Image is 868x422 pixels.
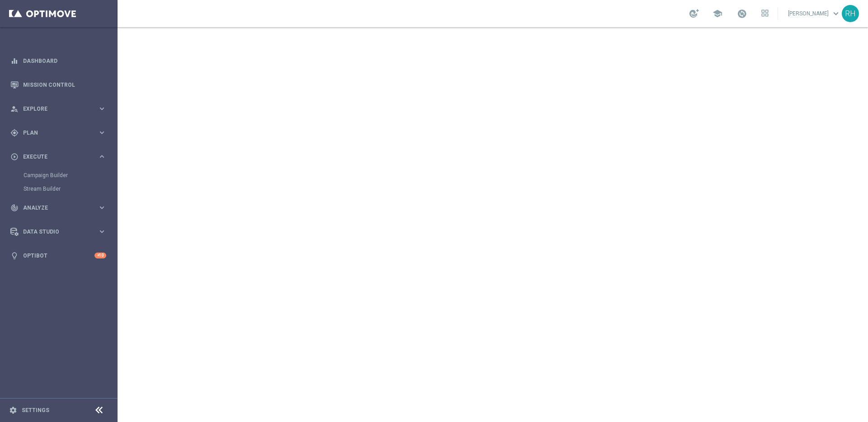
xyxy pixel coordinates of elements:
[22,408,49,413] a: Settings
[831,9,841,19] span: keyboard_arrow_down
[10,153,19,161] i: play_circle_outline
[24,182,117,196] div: Stream Builder
[787,7,842,20] a: [PERSON_NAME]keyboard_arrow_down
[23,205,98,211] span: Analyze
[23,49,106,73] a: Dashboard
[24,185,94,192] a: Stream Builder
[98,152,106,161] i: keyboard_arrow_right
[23,73,106,97] a: Mission Control
[10,153,107,160] button: play_circle_outline Execute keyboard_arrow_right
[94,253,106,258] div: +10
[10,252,107,259] button: lightbulb Optibot +10
[98,128,106,137] i: keyboard_arrow_right
[10,204,107,211] button: track_changes Analyze keyboard_arrow_right
[98,227,106,236] i: keyboard_arrow_right
[10,129,19,137] i: gps_fixed
[10,204,19,212] i: track_changes
[10,129,98,137] div: Plan
[98,203,106,212] i: keyboard_arrow_right
[10,228,107,235] button: Data Studio keyboard_arrow_right
[712,9,722,19] span: school
[9,406,17,414] i: settings
[842,5,859,22] div: RH
[10,105,107,113] button: person_search Explore keyboard_arrow_right
[10,73,106,97] div: Mission Control
[10,129,107,136] button: gps_fixed Plan keyboard_arrow_right
[10,244,106,267] div: Optibot
[10,252,19,260] i: lightbulb
[10,153,98,161] div: Execute
[10,228,98,236] div: Data Studio
[10,105,19,113] i: person_search
[10,49,106,73] div: Dashboard
[23,244,94,267] a: Optibot
[10,105,98,113] div: Explore
[23,106,98,112] span: Explore
[98,104,106,113] i: keyboard_arrow_right
[24,172,94,179] a: Campaign Builder
[10,204,98,212] div: Analyze
[23,130,98,136] span: Plan
[10,81,107,89] button: Mission Control
[23,154,98,159] span: Execute
[24,169,117,182] div: Campaign Builder
[10,57,19,65] i: equalizer
[23,229,98,234] span: Data Studio
[10,57,107,65] button: equalizer Dashboard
